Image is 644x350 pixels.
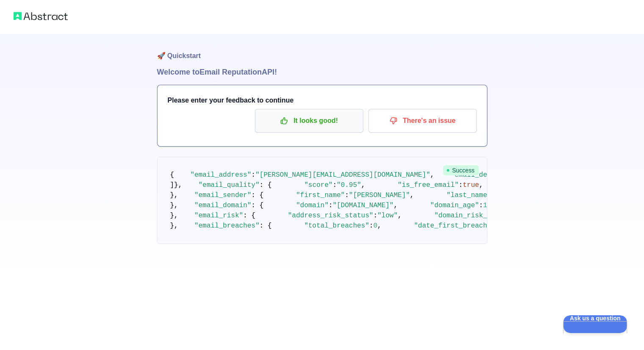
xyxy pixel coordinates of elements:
[398,212,402,219] span: ,
[443,165,479,175] span: Success
[459,181,463,189] span: :
[243,212,255,219] span: : {
[168,95,477,106] h3: Please enter your feedback to continue
[394,202,398,209] span: ,
[430,171,434,179] span: ,
[170,171,174,179] span: {
[373,222,378,230] span: 0
[479,181,483,189] span: ,
[296,202,329,209] span: "domain"
[377,222,381,230] span: ,
[255,109,363,133] button: It looks good!
[252,192,264,199] span: : {
[255,171,430,179] span: "[PERSON_NAME][EMAIL_ADDRESS][DOMAIN_NAME]"
[199,181,260,189] span: "email_quality"
[375,114,470,128] p: There's an issue
[463,181,479,189] span: true
[373,212,378,219] span: :
[252,171,256,179] span: :
[369,222,373,230] span: :
[368,109,477,133] button: There's an issue
[479,202,483,209] span: :
[14,10,68,22] img: Abstract logo
[194,222,260,230] span: "email_breaches"
[377,212,398,219] span: "low"
[252,202,264,209] span: : {
[329,202,333,209] span: :
[414,222,500,230] span: "date_first_breached"
[260,222,272,230] span: : {
[563,315,627,333] iframe: Help Scout Beacon - Open
[345,192,349,199] span: :
[194,192,251,199] span: "email_sender"
[157,34,487,66] h1: 🚀 Quickstart
[304,181,332,189] span: "score"
[398,181,459,189] span: "is_free_email"
[261,114,357,128] p: It looks good!
[288,212,373,219] span: "address_risk_status"
[361,181,365,189] span: ,
[304,222,369,230] span: "total_breaches"
[333,202,394,209] span: "[DOMAIN_NAME]"
[157,66,487,78] h1: Welcome to Email Reputation API!
[260,181,272,189] span: : {
[483,202,503,209] span: 10977
[296,192,345,199] span: "first_name"
[430,202,479,209] span: "domain_age"
[446,192,491,199] span: "last_name"
[194,202,251,209] span: "email_domain"
[333,181,337,189] span: :
[337,181,361,189] span: "0.95"
[410,192,414,199] span: ,
[191,171,252,179] span: "email_address"
[349,192,410,199] span: "[PERSON_NAME]"
[194,212,243,219] span: "email_risk"
[434,212,516,219] span: "domain_risk_status"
